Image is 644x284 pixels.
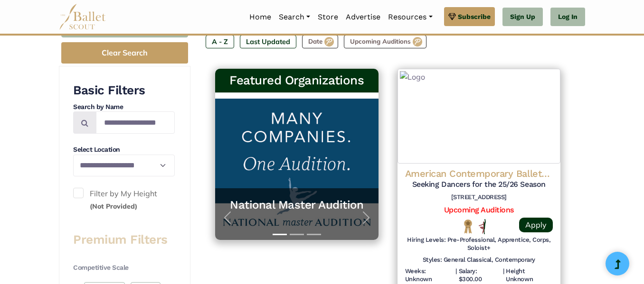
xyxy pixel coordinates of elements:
h6: Height Unknown [506,267,553,284]
label: A - Z [206,35,234,48]
h5: Seeking Dancers for the 25/26 Season [405,180,553,190]
a: National Master Audition [225,198,369,212]
a: Advertise [342,7,384,27]
button: Clear Search [61,42,188,64]
h3: Basic Filters [73,82,175,99]
a: Apply [519,218,553,232]
img: Logo [398,69,561,164]
a: Log In [550,8,585,27]
h6: Salary: $300.00 [459,267,501,284]
a: Subscribe [444,7,495,26]
a: Store [314,7,342,27]
h6: | [503,267,504,284]
label: Upcoming Auditions [344,35,426,48]
img: National [462,219,474,234]
h4: Select Location [73,145,175,155]
h6: [STREET_ADDRESS] [405,193,553,202]
span: Subscribe [458,11,491,22]
a: Sign Up [502,8,543,27]
h6: Weeks: Unknown [405,267,454,284]
h4: Search by Name [73,102,175,112]
h6: Hiring Levels: Pre-Professional, Apprentice, Corps, Soloist+ [405,236,553,252]
button: Slide 1 [273,229,287,240]
button: Slide 3 [307,229,321,240]
button: Slide 2 [290,229,304,240]
h6: General Classical, Contemporary [423,256,535,264]
h4: American Contemporary Ballet (ACB) [405,167,553,180]
small: (Not Provided) [90,202,137,211]
label: Last Updated [240,35,296,48]
a: Upcoming Auditions [444,205,514,214]
h4: Competitive Scale [73,263,175,273]
h3: Premium Filters [73,232,175,248]
h6: | [455,267,457,284]
a: Home [246,7,275,27]
label: Filter by My Height [73,188,175,212]
input: Search by names... [96,111,175,134]
label: Date [302,35,338,48]
img: gem.svg [448,11,456,22]
h3: Featured Organizations [223,73,371,89]
img: All [479,219,486,234]
a: Search [275,7,314,27]
a: Resources [384,7,436,27]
